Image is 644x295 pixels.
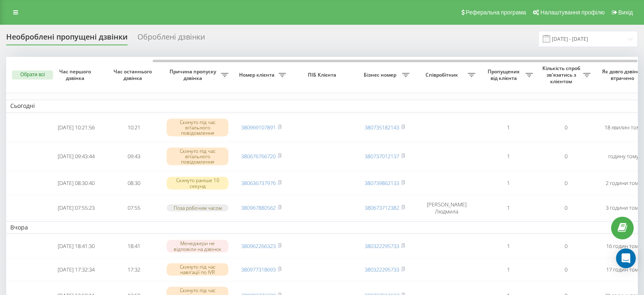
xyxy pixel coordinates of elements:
[105,197,163,220] td: 07:55
[618,9,633,16] span: Вихід
[167,240,228,252] div: Менеджери не відповіли на дзвінок
[241,204,276,211] a: 380967880562
[241,124,276,131] a: 380969107891
[47,235,105,257] td: [DATE] 18:41:30
[365,204,399,211] a: 380673712382
[541,65,583,84] span: Кількість спроб зв'язатись з клієнтом
[105,114,163,141] td: 10:21
[537,235,595,257] td: 0
[47,143,105,170] td: [DATE] 09:43:44
[105,235,163,257] td: 18:41
[414,197,479,220] td: [PERSON_NAME] Людмила
[167,263,228,276] div: Скинуто під час навігації по IVR
[479,259,537,281] td: 1
[241,152,276,160] a: 380676766720
[12,70,53,80] button: Обрати всі
[365,152,399,160] a: 380737012137
[237,72,279,78] span: Номер клієнта
[537,259,595,281] td: 0
[479,235,537,257] td: 1
[47,197,105,220] td: [DATE] 07:55:23
[365,266,399,273] a: 380322295733
[616,248,636,268] div: Open Intercom Messenger
[167,204,228,211] div: Поза робочим часом
[360,72,402,78] span: Бізнес номер
[6,33,128,45] div: Необроблені пропущені дзвінки
[484,68,525,81] span: Пропущених від клієнта
[167,119,228,137] div: Скинуто під час вітального повідомлення
[167,177,228,189] div: Скинуто раніше 10 секунд
[540,9,604,16] span: Налаштування профілю
[47,259,105,281] td: [DATE] 17:32:34
[365,242,399,250] a: 380322295733
[537,197,595,220] td: 0
[466,9,526,16] span: Реферальна програма
[167,147,228,166] div: Скинуто під час вітального повідомлення
[479,143,537,170] td: 1
[537,114,595,141] td: 0
[479,197,537,220] td: 1
[479,114,537,141] td: 1
[241,266,276,273] a: 380977318693
[105,143,163,170] td: 09:43
[537,172,595,195] td: 0
[297,72,349,78] span: ПІБ Клієнта
[47,172,105,195] td: [DATE] 08:30:40
[241,179,276,187] a: 380636737976
[365,124,399,131] a: 380735182143
[112,68,156,81] span: Час останнього дзвінка
[47,114,105,141] td: [DATE] 10:21:56
[54,68,98,81] span: Час першого дзвінка
[105,172,163,195] td: 08:30
[365,179,399,187] a: 380739862133
[241,242,276,250] a: 380962266323
[167,68,221,81] span: Причина пропуску дзвінка
[479,172,537,195] td: 1
[537,143,595,170] td: 0
[105,259,163,281] td: 17:32
[418,72,468,78] span: Співробітник
[137,33,205,45] div: Оброблені дзвінки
